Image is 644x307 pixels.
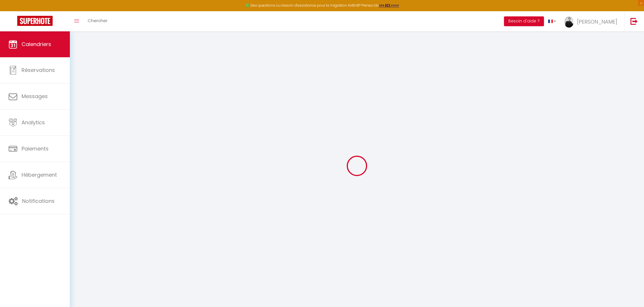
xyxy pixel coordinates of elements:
img: ... [565,16,573,28]
span: Réservations [22,66,55,74]
span: Hébergement [22,171,57,178]
span: Analytics [22,119,45,126]
img: logout [630,18,638,25]
a: ... [PERSON_NAME] [560,11,624,31]
span: Paiements [22,145,49,152]
span: Chercher [88,18,108,24]
a: >>> ICI <<<< [379,3,399,8]
button: Besoin d'aide ? [504,16,544,26]
span: Messages [22,93,48,100]
span: [PERSON_NAME] [577,18,617,25]
a: Chercher [83,11,112,31]
span: Calendriers [22,41,51,48]
img: Super Booking [17,16,53,26]
span: Notifications [22,197,55,205]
